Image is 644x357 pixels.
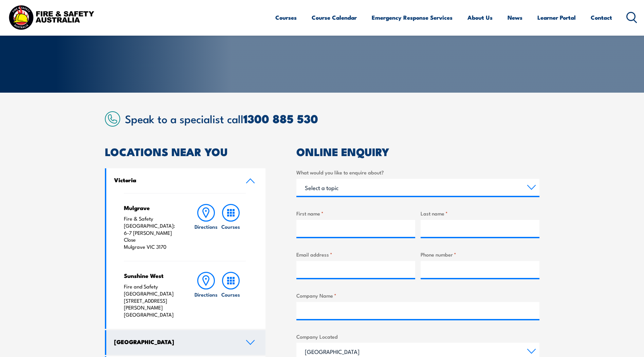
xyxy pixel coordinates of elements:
h4: [GEOGRAPHIC_DATA] [114,338,236,345]
a: Courses [275,8,297,26]
p: Fire & Safety [GEOGRAPHIC_DATA]: 6-7 [PERSON_NAME] Close Mulgrave VIC 3170 [124,215,181,250]
h2: Speak to a specialist call [125,112,539,125]
label: Company Name [296,292,539,299]
label: Email address [296,250,415,258]
label: Phone number [421,250,539,258]
a: News [508,8,522,26]
label: Last name [421,209,539,217]
a: Contact [591,8,612,26]
a: 1300 885 530 [243,109,318,127]
a: Learner Portal [537,8,576,26]
a: Directions [194,272,218,318]
h2: ONLINE ENQUIRY [296,147,539,156]
h4: Mulgrave [124,204,181,211]
h6: Directions [195,223,218,230]
h6: Courses [221,291,240,298]
a: About Us [467,8,493,26]
label: First name [296,209,415,217]
h4: Sunshine West [124,272,181,279]
h6: Courses [221,223,240,230]
a: Emergency Response Services [372,8,453,26]
a: Courses [219,204,243,250]
h4: Victoria [114,176,236,184]
h6: Directions [195,291,218,298]
a: Course Calendar [312,8,357,26]
h2: LOCATIONS NEAR YOU [105,147,266,156]
label: Company Located [296,333,539,340]
a: Directions [194,204,218,250]
a: [GEOGRAPHIC_DATA] [106,330,266,355]
a: Courses [219,272,243,318]
label: What would you like to enquire about? [296,168,539,176]
a: Victoria [106,168,266,193]
p: Fire and Safety [GEOGRAPHIC_DATA] [STREET_ADDRESS][PERSON_NAME] [GEOGRAPHIC_DATA] [124,283,181,318]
